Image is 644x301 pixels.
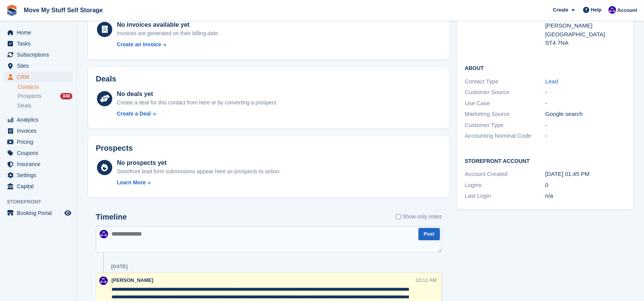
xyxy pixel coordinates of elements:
[4,114,72,125] a: menu
[17,148,63,158] span: Coupons
[17,137,63,147] span: Pricing
[100,230,108,238] img: Jade Whetnall
[465,121,545,130] div: Customer Type
[7,198,76,206] span: Storefront
[18,93,41,100] span: Prospects
[17,72,63,82] span: CRM
[117,110,277,118] a: Create a Deal
[17,159,63,169] span: Insurance
[4,181,72,192] a: menu
[117,158,281,168] div: No prospects yet
[18,102,72,110] a: Deals
[117,179,146,187] div: Learn More
[17,170,63,181] span: Settings
[99,277,108,285] img: Jade Whetnall
[21,4,106,16] a: Move My Stuff Self Storage
[545,110,626,119] div: Google search
[117,41,161,49] div: Create an Invoice
[117,89,277,99] div: No deals yet
[608,6,616,14] img: Jade Whetnall
[18,102,31,109] span: Deals
[545,13,626,30] div: [STREET_ADDRESS][PERSON_NAME]
[553,6,568,14] span: Create
[465,192,545,200] div: Last Login
[465,13,545,47] div: Address
[4,170,72,181] a: menu
[96,144,133,153] h2: Prospects
[545,30,626,39] div: [GEOGRAPHIC_DATA]
[96,213,127,221] h2: Timeline
[617,7,637,14] span: Account
[465,99,545,108] div: Use Case
[17,60,63,71] span: Sites
[17,38,63,49] span: Tasks
[545,99,626,108] div: -
[17,181,63,192] span: Capital
[4,60,72,71] a: menu
[545,192,626,200] div: n/a
[4,38,72,49] a: menu
[111,277,153,283] span: [PERSON_NAME]
[60,93,72,99] div: 340
[117,29,220,37] div: Invoices are generated on their billing date.
[96,75,116,83] h2: Deals
[465,64,626,72] h2: About
[4,49,72,60] a: menu
[465,170,545,179] div: Account Created
[63,208,72,218] a: Preview store
[18,92,72,100] a: Prospects 340
[117,110,151,118] div: Create a Deal
[4,27,72,38] a: menu
[465,132,545,140] div: Accounting Nominal Code
[396,213,401,221] input: Show only notes
[465,181,545,190] div: Logins
[545,170,626,179] div: [DATE] 01:45 PM
[465,77,545,86] div: Contact Type
[418,228,440,241] button: Post
[4,208,72,218] a: menu
[4,159,72,169] a: menu
[4,137,72,147] a: menu
[465,157,626,164] h2: Storefront Account
[545,78,558,85] a: Lead
[111,264,128,270] div: [DATE]
[18,83,72,91] a: Contacts
[6,5,18,16] img: stora-icon-8386f47178a22dfd0bd8f6a31ec36ba5ce8667c1dd55bd0f319d3a0aa187defe.svg
[545,132,626,140] div: -
[465,110,545,119] div: Marketing Source
[117,20,220,29] div: No invoices available yet
[17,49,63,60] span: Subscriptions
[465,88,545,97] div: Customer Source
[117,41,220,49] a: Create an Invoice
[396,213,442,221] label: Show only notes
[117,168,281,176] div: Storefront lead form submissions appear here as prospects to action.
[17,125,63,136] span: Invoices
[117,99,277,107] div: Create a deal for this contact from here or by converting a prospect.
[545,121,626,130] div: -
[545,181,626,190] div: 0
[545,88,626,97] div: -
[4,125,72,136] a: menu
[545,39,626,47] div: ST4 7NA
[4,72,72,82] a: menu
[17,208,63,218] span: Booking Portal
[416,277,437,284] div: 10:11 AM
[17,27,63,38] span: Home
[117,179,281,187] a: Learn More
[591,6,601,14] span: Help
[17,114,63,125] span: Analytics
[4,148,72,158] a: menu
